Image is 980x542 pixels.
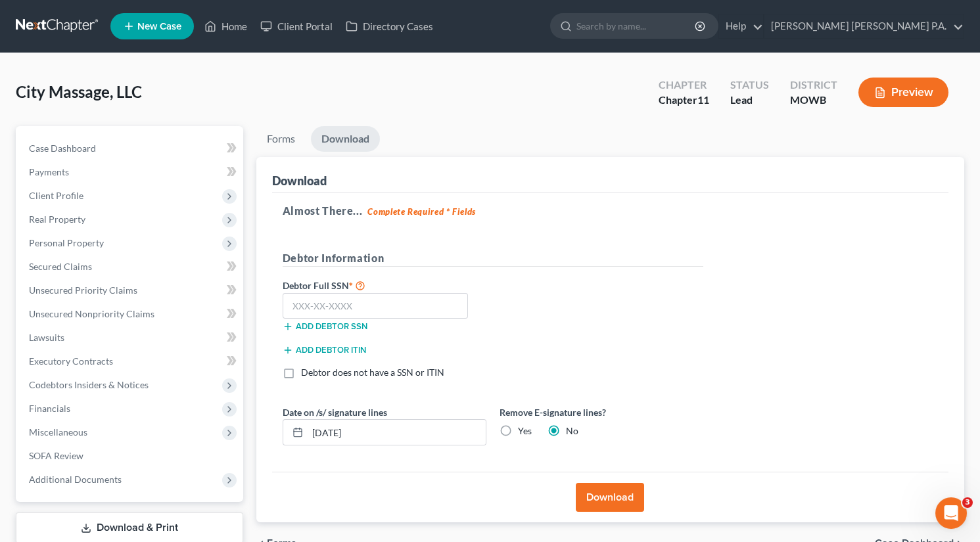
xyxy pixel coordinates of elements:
a: SOFA Review [18,444,243,468]
button: Preview [858,78,948,107]
a: [PERSON_NAME] [PERSON_NAME] P.A. [764,14,964,38]
span: Miscellaneous [29,426,87,438]
label: Yes [518,424,532,438]
input: XXX-XX-XXXX [283,293,469,319]
label: No [566,424,578,438]
div: Download [272,173,327,189]
div: Chapter [659,78,709,93]
span: Personal Property [29,237,104,248]
a: Secured Claims [18,255,243,279]
span: Unsecured Nonpriority Claims [29,308,154,319]
span: Payments [29,166,69,177]
label: Date on /s/ signature lines [283,405,387,419]
span: Financials [29,403,70,414]
a: Unsecured Priority Claims [18,279,243,302]
span: Real Property [29,214,85,225]
span: Lawsuits [29,332,64,343]
h5: Almost There... [283,203,938,219]
span: Client Profile [29,190,83,201]
button: Download [576,483,644,512]
input: MM/DD/YYYY [308,420,486,445]
strong: Complete Required * Fields [367,206,476,217]
a: Case Dashboard [18,137,243,160]
a: Directory Cases [339,14,440,38]
span: SOFA Review [29,450,83,461]
span: 3 [962,497,973,508]
a: Download [311,126,380,152]
span: New Case [137,22,181,32]
a: Help [719,14,763,38]
input: Search by name... [576,14,697,38]
span: 11 [697,93,709,106]
span: Case Dashboard [29,143,96,154]
button: Add debtor ITIN [283,345,366,355]
a: Home [198,14,254,38]
a: Unsecured Nonpriority Claims [18,302,243,326]
a: Client Portal [254,14,339,38]
div: MOWB [790,93,837,108]
h5: Debtor Information [283,250,703,267]
iframe: Intercom live chat [935,497,967,529]
span: Codebtors Insiders & Notices [29,379,149,390]
label: Debtor does not have a SSN or ITIN [301,366,444,379]
a: Payments [18,160,243,184]
a: Forms [256,126,306,152]
a: Lawsuits [18,326,243,350]
a: Executory Contracts [18,350,243,373]
button: Add debtor SSN [283,321,367,332]
div: Status [730,78,769,93]
span: Executory Contracts [29,355,113,367]
span: City Massage, LLC [16,82,142,101]
div: Lead [730,93,769,108]
label: Remove E-signature lines? [500,405,703,419]
div: District [790,78,837,93]
span: Unsecured Priority Claims [29,284,137,296]
span: Additional Documents [29,474,122,485]
label: Debtor Full SSN [276,277,493,293]
div: Chapter [659,93,709,108]
span: Secured Claims [29,261,92,272]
